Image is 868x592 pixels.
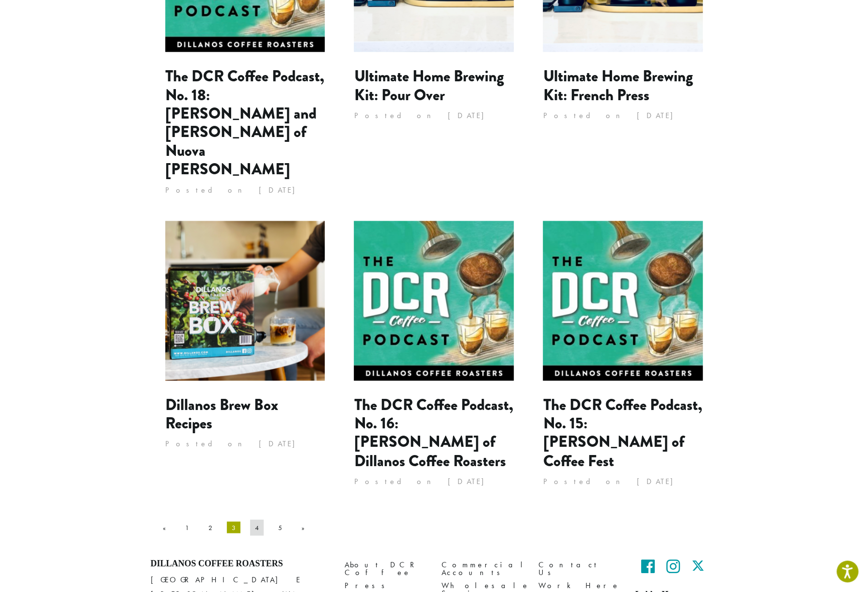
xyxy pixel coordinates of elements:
[543,474,703,488] p: Posted on [DATE]
[538,579,621,592] a: Work Here
[204,519,217,535] a: Page 2
[165,221,325,380] img: Dillanos Brew Box Recipes
[543,65,693,106] a: Ultimate Home Brewing Kit: French Press
[227,521,240,533] span: Page 3
[151,558,330,569] h4: Dillanos Coffee Roasters
[158,519,171,535] a: «
[297,519,309,535] a: »
[543,221,703,380] img: The DCR Coffee Podcast, No. 15: Erika Lowery of Coffee Fest
[180,519,194,535] a: Page 1
[354,394,513,472] a: The DCR Coffee Podcast, No. 16: [PERSON_NAME] of Dillanos Coffee Roasters
[543,394,702,472] a: The DCR Coffee Podcast, No. 15: [PERSON_NAME] of Coffee Fest
[165,394,278,435] a: Dillanos Brew Box Recipes
[165,65,324,181] a: The DCR Coffee Podcast, No. 18: [PERSON_NAME] and [PERSON_NAME] of Nuova [PERSON_NAME]
[345,579,427,592] a: Press
[543,108,703,123] p: Posted on [DATE]
[165,183,325,197] p: Posted on [DATE]
[165,437,325,451] p: Posted on [DATE]
[354,221,514,380] img: The DCR Coffee Podcast, No. 16: Phil Beattie of Dillanos Coffee Roasters
[250,519,264,535] a: Page 4
[442,558,524,579] a: Commercial Accounts
[354,65,504,106] a: Ultimate Home Brewing Kit: Pour Over
[273,519,287,535] a: Page 5
[345,558,427,579] a: About DCR Coffee
[354,474,514,488] p: Posted on [DATE]
[354,108,514,123] p: Posted on [DATE]
[538,558,621,579] a: Contact Us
